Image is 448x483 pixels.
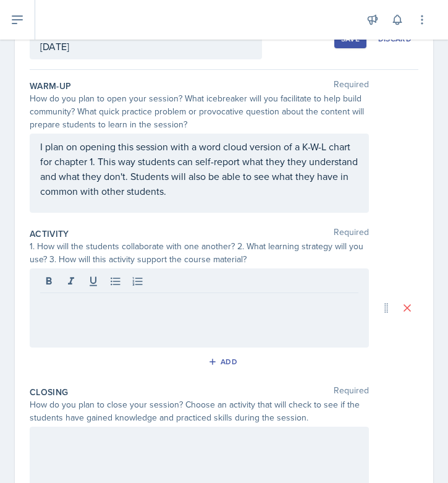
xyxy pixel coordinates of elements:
[211,357,237,367] div: Add
[334,80,369,92] span: Required
[40,139,358,199] p: I plan on opening this session with a word cloud version of a K-W-L chart for chapter 1. This way...
[30,228,69,240] label: Activity
[30,398,369,424] div: How do you plan to close your session? Choose an activity that will check to see if the students ...
[334,228,369,240] span: Required
[334,386,369,398] span: Required
[30,240,369,266] div: 1. How will the students collaborate with one another? 2. What learning strategy will you use? 3....
[30,92,369,131] div: How do you plan to open your session? What icebreaker will you facilitate to help build community...
[204,353,244,371] button: Add
[30,80,71,92] label: Warm-Up
[30,386,68,398] label: Closing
